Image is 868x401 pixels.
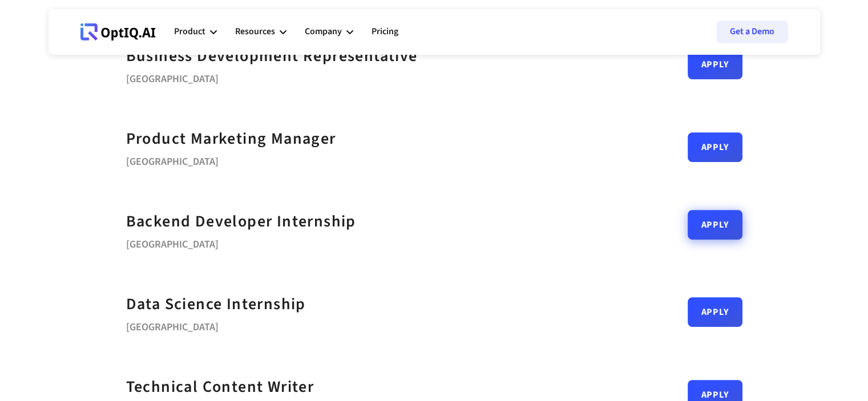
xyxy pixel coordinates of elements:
a: Backend Developer Internship [126,209,356,234]
div: [GEOGRAPHIC_DATA] [126,69,418,85]
div: Webflow Homepage [80,40,81,40]
div: Resources [235,24,275,39]
div: Company [305,15,353,49]
div: Resources [235,15,286,49]
a: Apply [688,297,742,327]
div: Product [174,24,205,39]
div: [GEOGRAPHIC_DATA] [126,234,356,250]
a: Get a Demo [716,21,788,43]
a: Product Marketing Manager [126,126,336,152]
a: Pricing [372,15,398,49]
strong: Backend Developer Internship [126,210,356,233]
a: Apply [688,132,742,162]
a: Apply [688,50,742,79]
a: Data Science Internship [126,291,306,317]
strong: Data Science Internship [126,293,306,315]
div: Product [174,15,217,49]
a: Apply [688,210,742,240]
div: Company [305,24,342,39]
div: [GEOGRAPHIC_DATA] [126,317,306,333]
strong: Technical Content Writer [126,375,314,398]
a: Webflow Homepage [80,15,156,49]
a: Technical Content Writer [126,374,314,400]
a: Business Development Representative [126,43,418,69]
div: [GEOGRAPHIC_DATA] [126,152,336,168]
